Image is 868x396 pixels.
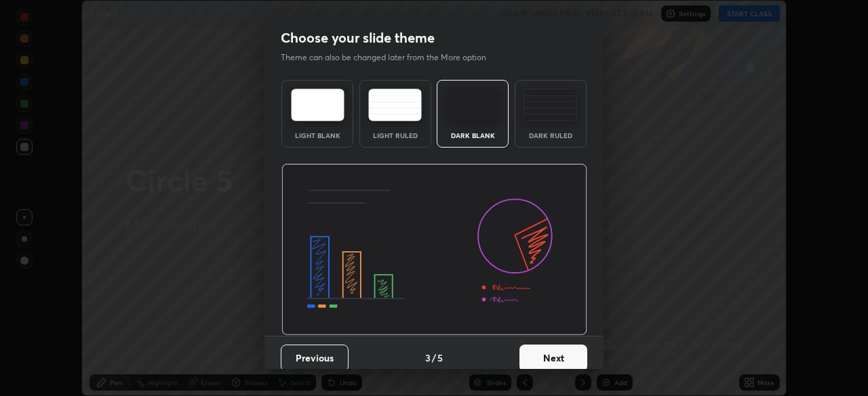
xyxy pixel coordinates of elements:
img: lightRuledTheme.5fabf969.svg [368,89,422,121]
img: darkTheme.f0cc69e5.svg [446,89,500,121]
button: Previous [281,345,349,372]
h4: 5 [437,351,443,365]
img: lightTheme.e5ed3b09.svg [291,89,344,121]
h4: / [432,351,436,365]
div: Dark Blank [446,132,500,139]
img: darkThemeBanner.d06ce4a2.svg [281,164,587,336]
p: Theme can also be changed later from the More option [281,51,500,64]
h2: Choose your slide theme [281,29,435,47]
img: darkRuledTheme.de295e13.svg [524,89,577,121]
div: Light Ruled [368,132,422,139]
div: Dark Ruled [524,132,578,139]
div: Light Blank [290,132,344,139]
h4: 3 [425,351,431,365]
button: Next [519,345,587,372]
